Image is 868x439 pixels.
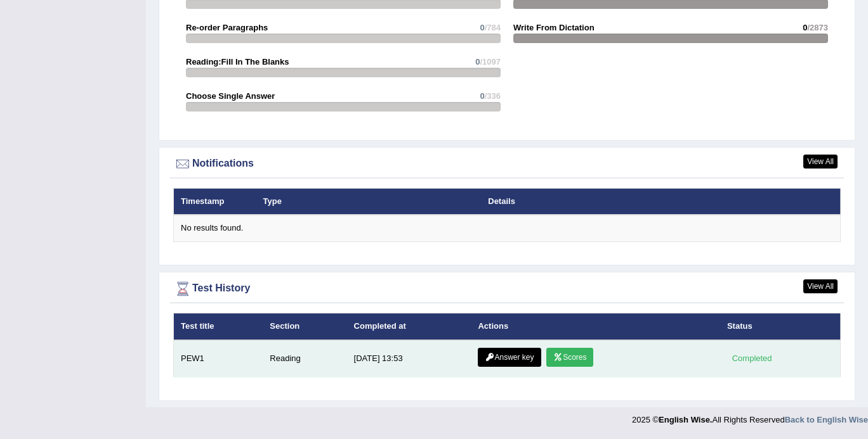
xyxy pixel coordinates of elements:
th: Details [481,188,764,215]
span: 0 [803,23,807,32]
th: Completed at [347,313,471,340]
strong: English Wise. [659,415,712,424]
td: PEW1 [174,340,263,378]
th: Status [720,313,841,340]
span: /784 [485,23,501,32]
td: [DATE] 13:53 [347,340,471,378]
div: Notifications [173,155,841,174]
a: Answer key [478,348,541,367]
span: /2873 [807,23,828,32]
th: Timestamp [174,188,256,215]
th: Section [263,313,346,340]
div: No results found. [181,222,833,234]
th: Type [256,188,482,215]
strong: Reading:Fill In The Blanks [186,57,289,67]
a: View All [803,155,838,169]
span: 0 [480,91,484,101]
a: View All [803,279,838,293]
td: Reading [263,340,346,378]
div: Test History [173,279,841,298]
a: Back to English Wise [785,415,868,424]
strong: Choose Single Answer [186,91,275,101]
span: /336 [485,91,501,101]
span: /1097 [480,57,501,67]
a: Scores [546,348,593,367]
span: 0 [480,23,484,32]
strong: Re-order Paragraphs [186,23,268,32]
div: Completed [727,352,777,365]
th: Test title [174,313,263,340]
th: Actions [471,313,720,340]
div: 2025 © All Rights Reserved [632,407,868,426]
strong: Write From Dictation [513,23,595,32]
span: 0 [475,57,480,67]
